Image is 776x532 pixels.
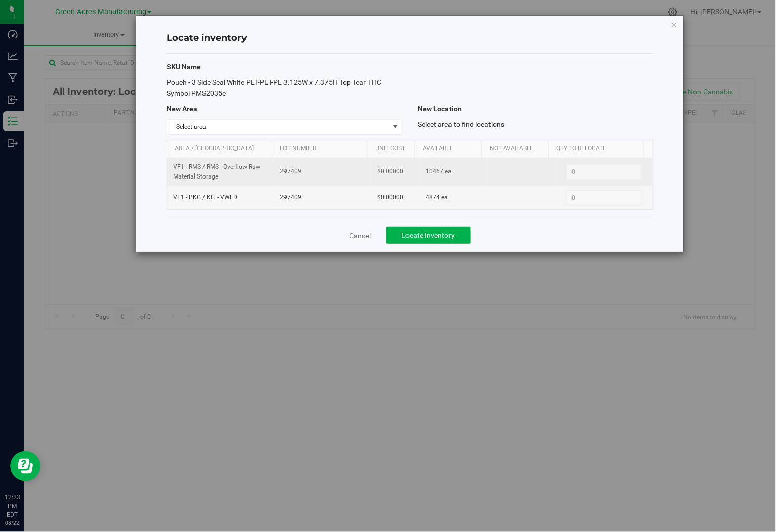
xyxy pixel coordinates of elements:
a: Unit Cost [376,145,411,153]
iframe: Resource center [10,451,40,481]
span: VF1 - PKG / KIT - VWED [173,193,237,202]
span: Locate Inventory [402,231,455,239]
h4: Locate inventory [167,32,654,45]
span: VF1 - RMS / RMS - Overflow Raw Material Storage [173,162,268,182]
a: Available [423,145,478,153]
span: SKU Name [167,63,201,71]
span: Select area [167,120,389,134]
a: Lot Number [280,145,364,153]
span: Pouch - 3 Side Seal White PET-PET-PE 3.125W x 7.375H Top Tear THC Symbol PMS2035c [167,78,381,97]
span: 297409 [280,167,365,176]
span: New Location [418,105,462,113]
a: Cancel [350,231,371,241]
span: 10467 ea [426,167,452,176]
span: 4874 ea [426,193,448,202]
span: select [389,120,402,134]
span: New Area [167,105,197,113]
span: 297409 [280,193,365,202]
span: $0.00000 [377,167,403,176]
button: Locate Inventory [386,227,471,244]
a: Area / [GEOGRAPHIC_DATA] [175,145,268,153]
span: $0.00000 [377,193,403,202]
a: Qty to Relocate [556,145,640,153]
span: Select area to find locations [418,120,504,128]
a: Not Available [489,145,544,153]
